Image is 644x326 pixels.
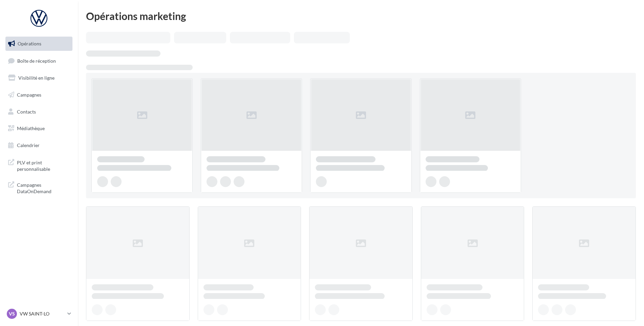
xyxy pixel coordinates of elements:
a: Campagnes [4,88,74,102]
span: Calendrier [17,142,40,148]
span: Campagnes DataOnDemand [17,180,70,195]
span: Boîte de réception [17,58,56,63]
a: Opérations [4,37,74,51]
a: Visibilité en ligne [4,71,74,85]
a: Boîte de réception [4,54,74,68]
span: Contacts [17,108,36,114]
a: PLV et print personnalisable [4,155,74,175]
a: Contacts [4,105,74,119]
span: Médiathèque [17,125,45,131]
span: Visibilité en ligne [18,75,55,81]
a: Campagnes DataOnDemand [4,178,74,198]
span: PLV et print personnalisable [17,158,70,172]
span: Opérations [18,41,41,46]
a: VS VW SAINT-LO [5,307,72,320]
span: Campagnes [17,92,41,98]
a: Médiathèque [4,121,74,136]
span: VS [9,310,15,317]
p: VW SAINT-LO [20,310,65,317]
a: Calendrier [4,138,74,152]
div: Opérations marketing [86,11,636,21]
